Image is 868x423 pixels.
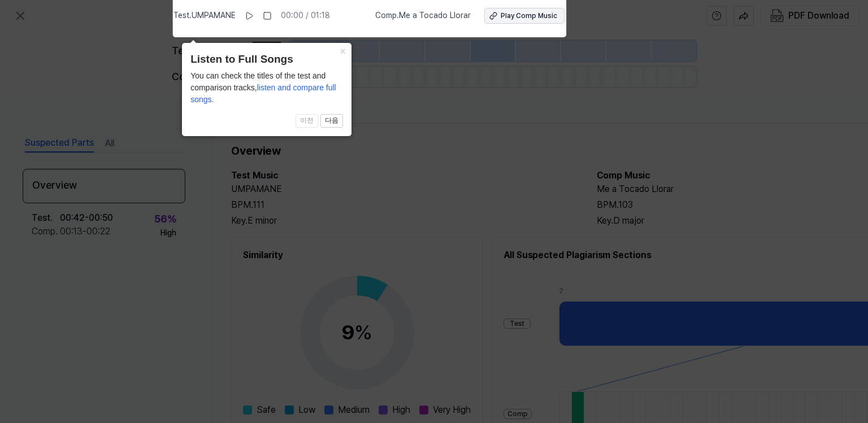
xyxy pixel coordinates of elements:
div: You can check the titles of the test and comparison tracks, [190,70,343,106]
div: Play Comp Music [501,11,557,21]
header: Listen to Full Songs [190,51,343,68]
button: Play Comp Music [484,8,565,24]
button: 다음 [320,114,343,128]
span: Test . UMPAMANE [173,10,236,21]
div: 00:00 / 01:18 [281,10,330,21]
button: Close [333,43,351,59]
span: Comp . Me a Tocado Llorar [375,10,471,21]
span: listen and compare full songs. [190,83,336,104]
